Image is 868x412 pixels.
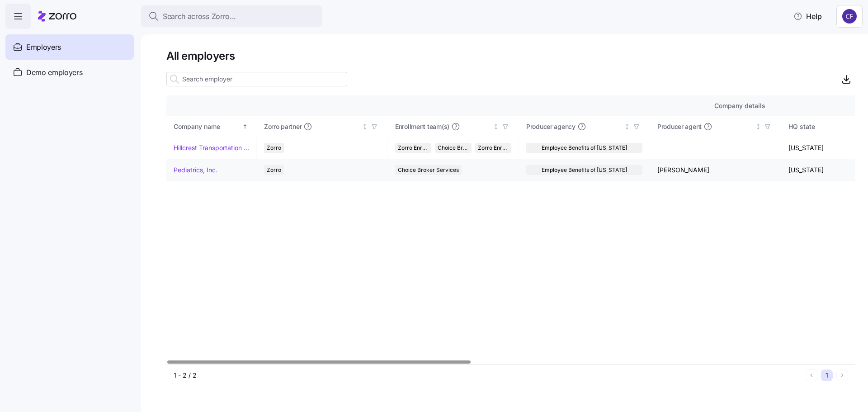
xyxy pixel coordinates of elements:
button: Search across Zorro... [141,5,322,27]
img: 7d4a9558da78dc7654dde66b79f71a2e [842,9,857,24]
th: Company nameSorted ascending [166,116,257,137]
span: Producer agent [657,122,702,131]
button: Previous page [806,369,817,381]
button: 1 [821,369,833,381]
h1: All employers [166,49,855,63]
span: Zorro partner [264,122,302,131]
a: Employers [5,34,134,60]
th: Producer agencyNot sorted [519,116,650,137]
div: Sorted ascending [242,123,248,130]
th: Zorro partnerNot sorted [257,116,388,137]
button: Help [786,7,829,25]
th: Producer agentNot sorted [650,116,781,137]
div: Not sorted [755,123,761,130]
span: Zorro [267,143,281,153]
span: Choice Broker Services [438,143,468,153]
a: Pediatrics, Inc. [174,166,217,175]
span: Choice Broker Services [398,165,459,175]
div: 1 - 2 / 2 [174,371,802,380]
td: [PERSON_NAME] [650,159,781,181]
th: Enrollment team(s)Not sorted [388,116,519,137]
span: Employee Benefits of [US_STATE] [542,165,627,175]
span: Enrollment team(s) [395,122,449,131]
span: Help [793,11,822,22]
span: Producer agency [526,122,576,131]
span: Demo employers [26,67,83,78]
span: Employee Benefits of [US_STATE] [542,143,627,153]
input: Search employer [166,72,347,86]
a: Hillcrest Transportation Inc. [174,143,249,152]
div: Not sorted [624,123,630,130]
span: Employers [26,42,61,53]
div: Not sorted [362,123,368,130]
span: Zorro [267,165,281,175]
span: Search across Zorro... [163,11,236,22]
div: Company name [174,122,241,132]
a: Demo employers [5,60,134,85]
div: Not sorted [493,123,499,130]
span: Zorro Enrollment Team [398,143,429,153]
button: Next page [836,369,848,381]
span: Zorro Enrollment Experts [478,143,509,153]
